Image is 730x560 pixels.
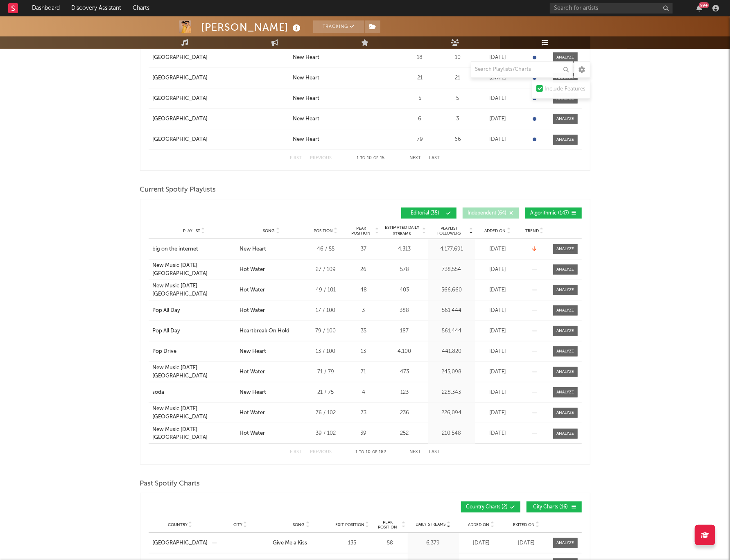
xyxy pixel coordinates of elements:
[383,307,426,315] div: 388
[477,286,518,294] div: [DATE]
[153,426,235,442] a: New Music [DATE] [GEOGRAPHIC_DATA]
[477,95,518,103] div: [DATE]
[513,522,535,527] span: Exited On
[383,225,421,237] span: Estimated Daily Streams
[471,61,573,78] input: Search Playlists/Charts
[153,364,235,380] a: New Music [DATE] [GEOGRAPHIC_DATA]
[430,348,473,356] div: 441,820
[153,95,208,103] div: [GEOGRAPHIC_DATA]
[461,539,502,547] div: [DATE]
[240,286,265,294] div: Hot Water
[401,208,457,219] button: Editorial(35)
[310,156,332,160] button: Previous
[383,409,426,417] div: 236
[430,286,473,294] div: 566,660
[477,74,518,82] div: [DATE]
[410,156,421,160] button: Next
[361,156,366,160] span: to
[383,327,426,335] div: 187
[240,429,265,438] div: Hot Water
[153,95,289,103] a: [GEOGRAPHIC_DATA]
[153,115,208,123] div: [GEOGRAPHIC_DATA]
[477,327,518,335] div: [DATE]
[307,307,344,315] div: 17 / 100
[485,228,506,233] span: Added On
[140,185,216,195] span: Current Spotify Playlists
[263,228,275,233] span: Song
[240,409,265,417] div: Hot Water
[477,429,518,438] div: [DATE]
[429,156,440,160] button: Last
[240,245,266,253] div: New Heart
[307,368,344,376] div: 71 / 79
[313,20,364,33] button: Tracking
[429,450,440,454] button: Last
[290,156,302,160] button: First
[466,505,508,510] span: Country Charts ( 2 )
[183,228,200,233] span: Playlist
[240,327,289,335] div: Heartbreak On Hold
[153,245,199,253] div: big on the internet
[477,409,518,417] div: [DATE]
[293,95,319,103] div: New Heart
[348,447,393,457] div: 1 10 182
[290,450,302,454] button: First
[430,245,473,253] div: 4,177,691
[153,388,165,397] div: soda
[153,539,208,547] a: [GEOGRAPHIC_DATA]
[348,154,393,163] div: 1 10 15
[153,307,181,315] div: Pop All Day
[525,208,582,219] button: Algorithmic(147)
[383,368,426,376] div: 473
[443,95,473,103] div: 5
[375,520,401,530] span: Peak Position
[348,368,379,376] div: 71
[273,539,330,547] a: Give Me a Kiss
[699,2,709,8] div: 99 +
[430,266,473,274] div: 738,554
[506,539,547,547] div: [DATE]
[416,522,446,528] span: Daily Streams
[307,409,344,417] div: 76 / 102
[359,450,364,454] span: to
[348,245,379,253] div: 37
[383,245,426,253] div: 4,313
[293,522,305,527] span: Song
[293,54,319,62] div: New Heart
[430,327,473,335] div: 561,444
[307,327,344,335] div: 79 / 100
[153,282,235,298] a: New Music [DATE] [GEOGRAPHIC_DATA]
[293,74,319,82] div: New Heart
[383,286,426,294] div: 403
[153,348,235,356] a: Pop Drive
[463,208,519,219] button: Independent(64)
[430,226,468,236] span: Playlist Followers
[402,54,438,62] div: 18
[468,522,490,527] span: Added On
[348,226,374,236] span: Peak Position
[168,522,188,527] span: Country
[402,115,438,123] div: 6
[402,74,438,82] div: 21
[443,135,473,144] div: 66
[293,74,398,82] a: New Heart
[293,115,398,123] a: New Heart
[443,115,473,123] div: 3
[153,74,208,82] div: [GEOGRAPHIC_DATA]
[348,266,379,274] div: 26
[153,54,208,62] div: [GEOGRAPHIC_DATA]
[348,409,379,417] div: 73
[430,429,473,438] div: 210,548
[477,115,518,123] div: [DATE]
[696,5,702,11] button: 99+
[307,266,344,274] div: 27 / 109
[550,3,673,14] input: Search for artists
[273,539,307,547] div: Give Me a Kiss
[240,388,266,397] div: New Heart
[430,388,473,397] div: 228,343
[374,156,379,160] span: of
[335,522,364,527] span: Exit Position
[334,539,371,547] div: 135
